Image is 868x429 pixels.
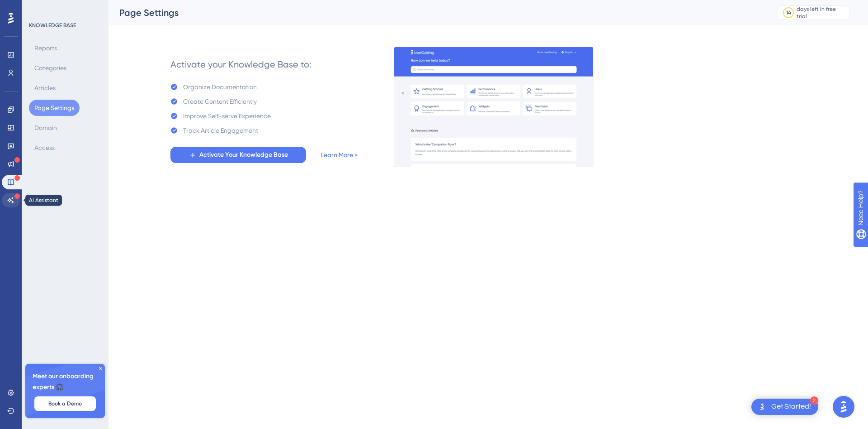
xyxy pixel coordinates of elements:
[119,6,755,19] div: Page Settings
[199,149,288,160] span: Activate Your Knowledge Base
[48,400,82,407] span: Book a Demo
[33,371,98,393] span: Meet our onboarding experts 🎧
[21,2,57,13] span: Need Help?
[170,147,306,163] button: Activate Your Knowledge Base
[751,399,818,415] div: Open Get Started! checklist, remaining modules: 2
[34,396,96,411] button: Book a Demo
[29,80,61,96] button: Articles
[830,393,857,420] iframe: UserGuiding AI Assistant Launcher
[786,9,791,16] div: 14
[170,58,311,71] div: Activate your Knowledge Base to:
[183,82,257,92] div: Organize Documentation
[29,120,62,136] button: Domain
[771,402,811,412] div: Get Started!
[183,96,257,107] div: Create Content Efficiently
[29,40,62,56] button: Reports
[29,22,76,29] div: KNOWLEDGE BASE
[394,47,594,167] img: a27db7f7ef9877a438c7956077c236be.gif
[321,149,358,160] a: Learn More >
[183,111,271,121] div: Improve Self-serve Experience
[797,5,847,20] div: days left in free trial
[757,401,768,412] img: launcher-image-alternative-text
[29,60,72,76] button: Categories
[29,100,80,116] button: Page Settings
[183,125,258,136] div: Track Article Engagement
[29,140,60,156] button: Access
[810,396,818,405] div: 2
